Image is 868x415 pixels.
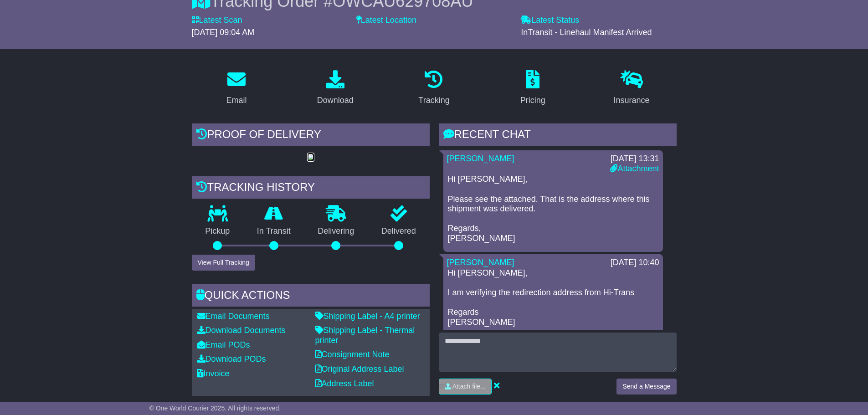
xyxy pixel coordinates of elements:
[448,174,658,243] p: Hi [PERSON_NAME], Please see the attached. That is the address where this shipment was delivered....
[610,154,659,164] div: [DATE] 13:31
[197,340,250,349] a: Email PODs
[447,154,514,163] a: [PERSON_NAME]
[192,15,242,26] label: Latest Scan
[197,326,286,335] a: Download Documents
[220,67,252,110] a: Email
[192,255,255,271] button: View Full Tracking
[197,312,270,321] a: Email Documents
[521,28,652,37] span: InTransit - Linehaul Manifest Arrived
[192,176,430,201] div: Tracking history
[608,67,656,110] a: Insurance
[192,28,255,37] span: [DATE] 09:04 AM
[418,94,449,107] div: Tracking
[315,350,390,359] a: Consignment Note
[610,164,659,173] a: Attachment
[439,123,677,148] div: RECENT CHAT
[614,94,650,107] div: Insurance
[226,94,247,107] div: Email
[616,379,676,395] button: Send a Message
[311,67,360,110] a: Download
[304,226,368,236] p: Delivering
[521,15,579,26] label: Latest Status
[412,67,455,110] a: Tracking
[315,364,404,374] a: Original Address Label
[307,154,314,161] img: GetPodImage
[315,312,420,321] a: Shipping Label - A4 printer
[197,354,266,364] a: Download PODs
[611,258,659,268] div: [DATE] 10:40
[192,123,430,148] div: Proof of Delivery
[356,15,416,26] label: Latest Location
[192,284,430,309] div: Quick Actions
[448,268,658,328] p: Hi [PERSON_NAME], I am verifying the redirection address from Hi-Trans Regards [PERSON_NAME]
[197,369,230,378] a: Invoice
[368,226,430,236] p: Delivered
[520,94,545,107] div: Pricing
[447,258,514,267] a: [PERSON_NAME]
[317,94,354,107] div: Download
[315,379,374,388] a: Address Label
[192,226,244,236] p: Pickup
[315,326,415,345] a: Shipping Label - Thermal printer
[514,67,551,110] a: Pricing
[243,226,304,236] p: In Transit
[149,405,281,412] span: © One World Courier 2025. All rights reserved.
